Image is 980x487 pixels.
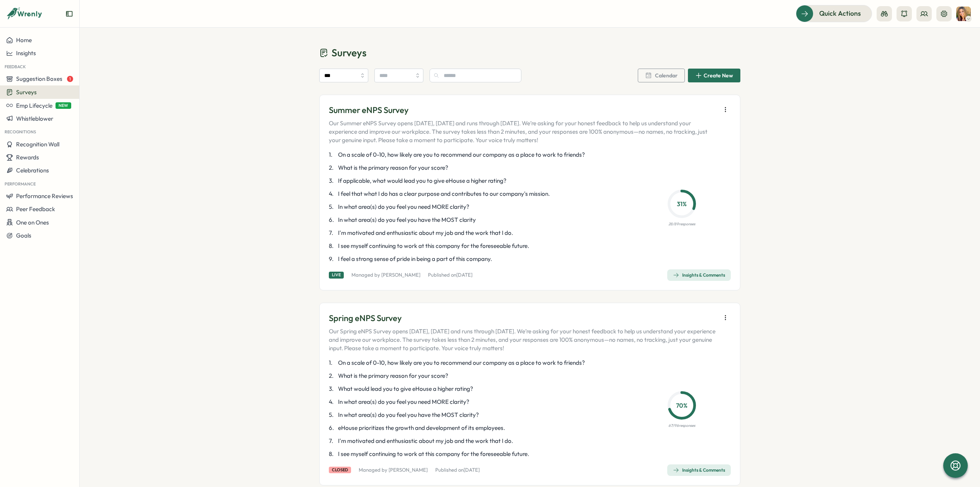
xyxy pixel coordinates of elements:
[338,164,448,172] span: What is the primary reason for your score?
[16,75,62,82] span: Suggestion Boxes
[16,49,36,57] span: Insights
[338,216,476,224] span: In what area(s) do you feel you have the MOST clarity
[435,467,480,474] p: Published on
[956,7,971,21] img: Tarin O'Neill
[332,46,366,59] span: Surveys
[338,255,492,263] span: I feel a strong sense of pride in being a part of this company.
[16,141,59,148] span: Recognition Wall
[351,272,420,279] p: Managed by
[16,102,52,109] span: Emp Lifecycle
[819,8,861,18] span: Quick Actions
[338,385,473,393] span: What would lead you to give eHouse a higher rating?
[667,269,731,281] button: Insights & Comments
[329,190,336,198] span: 4 .
[329,272,344,278] div: Live
[670,401,694,410] p: 70 %
[329,216,336,224] span: 6 .
[338,229,513,237] span: I'm motivated and enthusiastic about my job and the work that I do.
[638,69,685,82] button: Calendar
[655,73,678,78] span: Calendar
[673,467,725,473] div: Insights & Comments
[667,464,731,476] button: Insights & Comments
[329,151,336,159] span: 1 .
[673,272,725,278] div: Insights & Comments
[668,423,695,429] p: 67 / 96 responses
[329,177,336,185] span: 3 .
[796,5,872,22] button: Quick Actions
[56,102,71,109] span: NEW
[65,10,73,18] button: Expand sidebar
[670,199,694,209] p: 31 %
[428,272,472,279] p: Published on
[67,76,73,82] span: 1
[329,359,336,367] span: 1 .
[329,312,717,324] p: Spring eNPS Survey
[329,372,336,380] span: 2 .
[704,73,733,78] span: Create New
[338,437,513,445] span: I'm motivated and enthusiastic about my job and the work that I do.
[338,450,529,458] span: I see myself continuing to work at this company for the foreseeable future.
[329,385,336,393] span: 3 .
[329,164,336,172] span: 2 .
[338,372,448,380] span: What is the primary reason for your score?
[329,203,336,211] span: 5 .
[16,115,53,122] span: Whistleblower
[338,359,585,367] span: On a scale of 0-10, how likely are you to recommend our company as a place to work to friends?
[456,272,472,278] span: [DATE]
[16,219,49,226] span: One on Ones
[329,104,717,116] p: Summer eNPS Survey
[338,203,469,211] span: In what area(s) do you feel you need MORE clarity?
[329,327,717,353] p: Our Spring eNPS Survey opens [DATE], [DATE] and runs through [DATE]. We’re asking for your honest...
[16,167,49,174] span: Celebrations
[668,221,695,227] p: 28 / 89 responses
[359,467,428,474] p: Managed by
[329,411,336,419] span: 5 .
[329,398,336,406] span: 4 .
[16,205,55,213] span: Peer Feedback
[338,190,550,198] span: I feel that what I do has a clear purpose and contributes to our company's mission.
[338,398,469,406] span: In what area(s) do you feel you need MORE clarity?
[381,272,420,278] a: [PERSON_NAME]
[338,242,529,250] span: I see myself continuing to work at this company for the foreseeable future.
[329,229,336,237] span: 7 .
[329,437,336,445] span: 7 .
[338,177,506,185] span: If applicable, what would lead you to give eHouse a higher rating?
[389,467,428,473] a: [PERSON_NAME]
[16,232,31,239] span: Goals
[16,154,39,161] span: Rewards
[688,69,740,82] button: Create New
[16,192,73,200] span: Performance Reviews
[329,450,336,458] span: 8 .
[464,467,480,473] span: [DATE]
[329,242,336,250] span: 8 .
[329,119,717,144] p: Our Summer eNPS Survey opens [DATE], [DATE] and runs through [DATE]. We’re asking for your honest...
[338,151,585,159] span: On a scale of 0-10, how likely are you to recommend our company as a place to work to friends?
[338,411,479,419] span: In what area(s) do you feel you have the MOST clarity?
[329,255,336,263] span: 9 .
[338,424,505,432] span: eHouse prioritizes the growth and development of its employees.
[329,467,351,473] div: closed
[16,36,32,44] span: Home
[329,424,336,432] span: 6 .
[16,89,37,96] span: Surveys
